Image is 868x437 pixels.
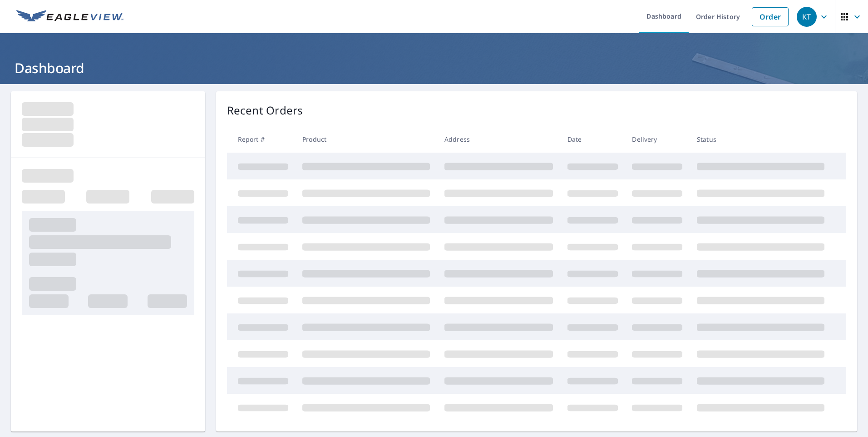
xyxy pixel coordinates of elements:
img: EV Logo [16,10,123,24]
th: Product [295,126,437,153]
th: Report # [227,126,296,153]
div: KT [797,7,817,27]
p: Recent Orders [227,102,303,119]
th: Delivery [625,126,690,153]
a: Order [752,7,789,26]
th: Address [437,126,560,153]
th: Date [560,126,625,153]
h1: Dashboard [11,59,857,77]
th: Status [690,126,832,153]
